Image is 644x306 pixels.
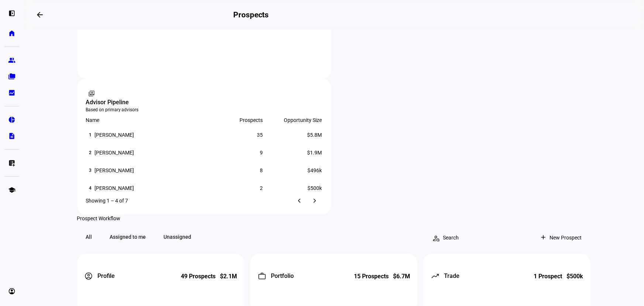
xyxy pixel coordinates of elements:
[8,116,16,123] eth-mat-symbol: pie_chart
[431,272,440,280] mat-icon: moving
[95,132,134,138] div: [PERSON_NAME]
[181,272,216,281] div: 49 Prospects
[85,272,93,280] mat-icon: account_circle
[263,167,322,173] div: $496k
[95,150,134,156] div: [PERSON_NAME]
[86,184,95,193] div: 4
[86,117,204,123] div: Name
[263,185,322,191] div: $500k
[101,230,155,245] span: Assigned to me
[233,10,269,19] h2: Prospects
[155,230,200,245] span: Unassigned
[432,234,440,241] mat-icon: person_search
[258,272,266,280] mat-icon: work
[550,230,582,245] span: New Prospect
[4,129,19,143] a: description
[534,230,591,245] button: New Prospect
[8,186,16,194] eth-mat-symbol: school
[4,85,19,100] a: bid_landscape
[86,130,95,139] div: 1
[86,148,95,157] div: 2
[393,272,410,281] div: $6.7M
[77,215,591,221] div: Prospect Workflow
[311,196,320,205] mat-icon: chevron_right
[88,90,96,97] mat-icon: switch_account
[86,107,322,113] div: Based on primary advisors
[263,132,322,138] div: $5.8M
[444,272,459,280] span: Trade
[8,30,16,37] eth-mat-symbol: home
[204,132,263,138] div: 35
[8,73,16,80] eth-mat-symbol: folder_copy
[263,117,322,123] div: Opportunity Size
[534,272,562,281] div: 1 Prospect
[263,150,322,156] div: $1.9M
[4,26,19,41] a: home
[540,234,547,241] mat-icon: add
[86,98,322,107] div: Advisor Pipeline
[8,57,16,64] eth-mat-symbol: group
[4,112,19,127] a: pie_chart
[4,69,19,84] a: folder_copy
[566,272,583,281] div: $500k
[204,185,263,191] div: 2
[35,10,44,19] mat-icon: arrow_backwards
[95,167,134,173] div: [PERSON_NAME]
[271,272,294,280] span: Portfolio
[86,166,95,175] div: 3
[8,288,16,295] eth-mat-symbol: account_circle
[204,167,263,173] div: 8
[8,89,16,96] eth-mat-symbol: bid_landscape
[442,234,503,241] input: Search
[8,132,16,140] eth-mat-symbol: description
[220,272,237,281] div: $2.1M
[4,53,19,68] a: group
[354,272,389,281] div: 15 Prospects
[204,117,263,123] div: Prospects
[204,150,263,156] div: 9
[86,198,128,204] div: Showing 1 – 4 of 7
[77,230,101,245] span: All
[95,185,134,191] div: [PERSON_NAME]
[8,10,16,17] eth-mat-symbol: left_panel_open
[8,159,16,167] eth-mat-symbol: list_alt_add
[77,230,200,245] mat-button-toggle-group: Filter prospects by advisor
[98,272,115,280] span: Profile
